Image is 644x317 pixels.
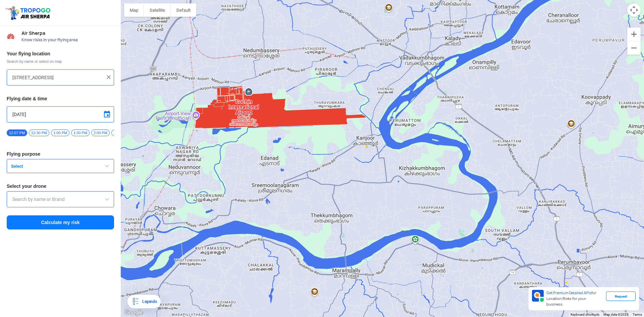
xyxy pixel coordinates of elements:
img: Google [122,308,145,317]
span: 1:00 PM [51,129,69,136]
a: Open this area in Google Maps (opens a new window) [122,308,145,317]
div: Request [606,292,636,301]
input: Select Date [12,110,108,118]
span: 2:00 PM [91,129,110,136]
span: Map data ©2025 [603,313,629,316]
span: 12:30 PM [29,129,49,136]
div: Legends [140,298,157,306]
h3: Flying date & time [7,96,114,101]
span: 12:07 PM [7,129,27,136]
h3: Flying purpose [7,152,114,156]
button: Select [7,159,114,173]
span: Know risks in your flying area [21,37,114,43]
button: Keyboard shortcuts [571,312,599,317]
img: Risk Scores [7,32,15,40]
img: Premium APIs [532,290,544,302]
input: Search by name or Brand [12,195,108,203]
div: for Location Risks for your business. [544,290,606,308]
a: Terms [633,313,642,316]
img: ic_close.png [105,74,112,81]
span: 2:30 PM [111,129,130,136]
span: Air Sherpa [21,31,114,36]
button: Show satellite imagery [144,3,171,17]
span: 1:30 PM [71,129,90,136]
span: Search by name or select on map [7,59,114,64]
button: Calculate my risk [7,215,114,229]
img: Legends [131,298,140,306]
input: Search your flying location [12,73,103,82]
h3: Select your drone [7,184,114,189]
button: Map camera controls [627,3,641,17]
button: Show street map [124,3,144,17]
h3: Your flying location [7,51,114,56]
button: Zoom in [627,28,641,41]
span: Get Premium Detailed APIs [546,290,591,295]
img: ic_tgdronemaps.svg [5,5,53,20]
span: Select [8,164,92,169]
button: Zoom out [627,41,641,55]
